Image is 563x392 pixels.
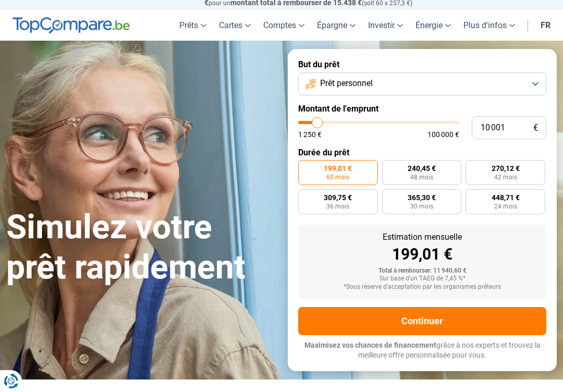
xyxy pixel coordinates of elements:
div: *Sous réserve d'acceptation par les organismes prêteurs [307,284,538,291]
span: 240,45 € [408,165,436,172]
a: Épargne [311,10,362,41]
a: Prêts [173,10,213,41]
a: fr [534,10,557,41]
div: Sur base d'un TAEG de 7,45 %* [307,275,538,283]
span: 30 mois [410,203,433,210]
label: Durée du prêt [298,148,546,157]
label: But du prêt [298,59,546,69]
span: 48 mois [410,174,433,180]
span: 60 mois [326,174,349,180]
span: Prêt personnel [320,78,373,89]
label: Montant de l'emprunt [298,104,546,114]
button: Continuer [298,307,546,335]
span: 309,75 € [324,194,352,201]
a: Comptes [257,10,311,41]
span: Maximisez vos chances de financement [304,341,436,349]
span: 100 000 € [427,131,459,138]
span: 199,01 € [324,165,352,172]
span: 365,30 € [408,194,436,201]
img: TopCompare [13,17,130,34]
a: Plus d'infos [457,10,521,41]
div: Total à rembourser: 11 940,60 € [307,267,538,275]
span: 24 mois [494,203,517,210]
a: Énergie [409,10,457,41]
span: 42 mois [494,174,517,180]
span: 270,12 € [492,165,520,172]
span: 36 mois [326,203,349,210]
div: Estimation mensuelle [307,233,538,241]
a: Investir [362,10,409,41]
p: grâce à nos experts et trouvez la meilleure offre personnalisée pour vous. [298,340,546,361]
div: 199,01 € [307,247,538,262]
span: 1 250 € [298,131,322,138]
button: Prêt personnel [298,72,546,95]
span: 448,71 € [492,194,520,201]
h1: Simulez votre prêt rapidement [6,207,275,288]
a: Cartes [213,10,257,41]
span: € [533,124,538,132]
